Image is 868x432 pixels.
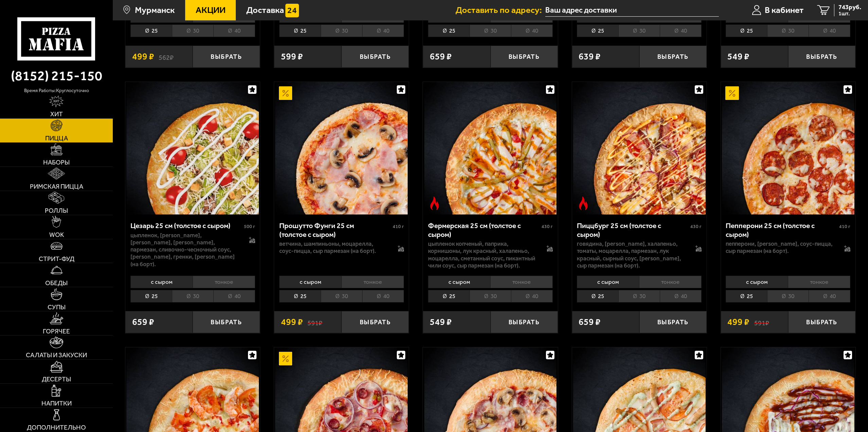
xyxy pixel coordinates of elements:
[726,290,767,303] li: 25
[511,290,553,303] li: 40
[41,400,72,407] span: Напитки
[321,24,362,37] li: 30
[428,196,441,210] img: Острое блюдо
[172,290,213,303] li: 30
[362,24,404,37] li: 40
[572,82,707,214] a: Острое блюдоПиццбург 25 см (толстое с сыром)
[26,352,87,358] span: Салаты и закуски
[307,317,322,327] s: 591 ₽
[279,86,293,100] img: Акционный
[321,290,362,303] li: 30
[577,221,689,239] div: Пиццбург 25 см (толстое с сыром)
[274,82,409,214] a: АкционныйПрошутто Фунги 25 см (толстое с сыром)
[726,240,835,255] p: пепперони, [PERSON_NAME], соус-пицца, сыр пармезан (на борт).
[393,224,404,229] span: 410 г
[809,24,850,37] li: 40
[27,424,86,431] span: Дополнительно
[126,82,259,214] img: Цезарь 25 см (толстое с сыром)
[193,276,255,288] li: тонкое
[577,276,639,288] li: с сыром
[470,24,511,37] li: 30
[43,328,70,334] span: Горячее
[341,46,409,68] button: Выбрать
[424,82,557,214] img: Фермерская 25 см (толстое с сыром)
[423,82,557,214] a: Острое блюдоФермерская 25 см (толстое с сыром)
[279,352,293,365] img: Акционный
[132,317,154,327] span: 659 ₽
[341,311,409,333] button: Выбрать
[135,6,175,15] span: Мурманск
[45,135,68,141] span: Пицца
[726,276,788,288] li: с сыром
[279,221,391,239] div: Прошутто Фунги 25 см (толстое с сыром)
[428,290,470,303] li: 25
[573,82,706,214] img: Пиццбург 25 см (толстое с сыром)
[577,240,686,269] p: говядина, [PERSON_NAME], халапеньо, томаты, моцарелла, пармезан, лук красный, сырный соус, [PERSO...
[765,6,804,15] span: В кабинет
[491,46,558,68] button: Выбрать
[722,82,854,214] img: Пепперони 25 см (толстое с сыром)
[577,290,618,303] li: 25
[788,311,855,333] button: Выбрать
[130,24,172,37] li: 25
[726,24,767,37] li: 25
[130,221,242,230] div: Цезарь 25 см (толстое с сыром)
[279,24,321,37] li: 25
[727,317,749,327] span: 499 ₽
[727,52,749,61] span: 549 ₽
[577,24,618,37] li: 25
[45,207,68,214] span: Роллы
[721,82,855,214] a: АкционныйПепперони 25 см (толстое с сыром)
[130,290,172,303] li: 25
[490,276,553,288] li: тонкое
[341,276,404,288] li: тонкое
[430,52,452,61] span: 659 ₽
[279,276,341,288] li: с сыром
[491,311,558,333] button: Выбрать
[838,11,861,16] span: 1 шт.
[159,52,174,61] s: 562 ₽
[545,4,719,17] input: Ваш адрес доставки
[690,224,702,229] span: 430 г
[511,24,553,37] li: 40
[196,6,226,15] span: Акции
[838,4,861,11] span: 743 руб.
[579,52,601,61] span: 639 ₽
[788,46,855,68] button: Выбрать
[618,24,660,37] li: 30
[725,86,739,100] img: Акционный
[279,290,321,303] li: 25
[45,280,68,286] span: Обеды
[579,317,601,327] span: 659 ₽
[50,111,63,117] span: Хит
[43,159,70,166] span: Наборы
[281,317,303,327] span: 499 ₽
[130,232,240,268] p: цыпленок, [PERSON_NAME], [PERSON_NAME], [PERSON_NAME], пармезан, сливочно-чесночный соус, [PERSON...
[470,290,511,303] li: 30
[788,276,850,288] li: тонкое
[456,6,545,15] span: Доставить по адресу:
[618,290,660,303] li: 30
[125,82,260,214] a: Цезарь 25 см (толстое с сыром)
[48,304,66,310] span: Супы
[193,311,260,333] button: Выбрать
[279,240,389,255] p: ветчина, шампиньоны, моцарелла, соус-пицца, сыр пармезан (на борт).
[428,24,470,37] li: 25
[275,82,408,214] img: Прошутто Фунги 25 см (толстое с сыром)
[577,196,590,210] img: Острое блюдо
[639,46,707,68] button: Выбрать
[542,224,553,229] span: 430 г
[213,24,255,37] li: 40
[213,290,255,303] li: 40
[639,311,707,333] button: Выбрать
[30,183,83,190] span: Римская пицца
[246,6,284,15] span: Доставка
[130,276,193,288] li: с сыром
[660,290,702,303] li: 40
[639,276,702,288] li: тонкое
[754,317,769,327] s: 591 ₽
[767,24,809,37] li: 30
[42,376,71,382] span: Десерты
[428,221,540,239] div: Фермерская 25 см (толстое с сыром)
[809,290,850,303] li: 40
